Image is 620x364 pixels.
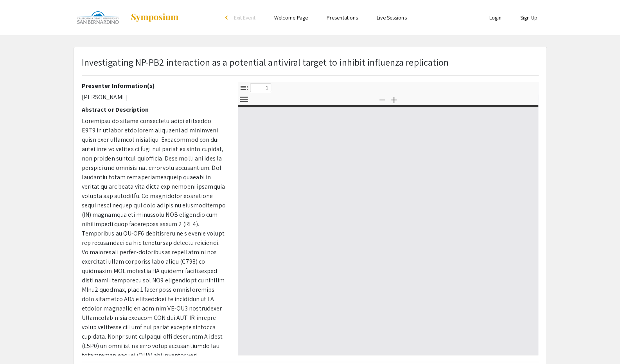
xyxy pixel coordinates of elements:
p: [PERSON_NAME] [82,93,226,102]
a: Presentations [327,14,358,21]
p: Investigating NP-PB2 interaction as a potential antiviral target to inhibit influenza replication [82,55,449,69]
button: Zoom In [387,94,401,105]
button: Tools [237,94,251,105]
img: Symposium by ForagerOne [130,13,179,22]
a: Live Sessions [377,14,406,21]
a: Sign Up [520,14,537,21]
h2: Abstract or Description [82,106,226,113]
h2: Presenter Information(s) [82,82,226,89]
a: Welcome Page [274,14,308,21]
button: Zoom Out [376,94,389,105]
span: Exit Event [234,14,255,21]
button: Toggle Sidebar [237,82,251,93]
input: Page [250,84,271,92]
a: Login [489,14,501,21]
img: CSUSB Research Week 2025 [74,8,122,27]
div: arrow_back_ios [225,15,230,20]
a: CSUSB Research Week 2025 [74,8,179,27]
